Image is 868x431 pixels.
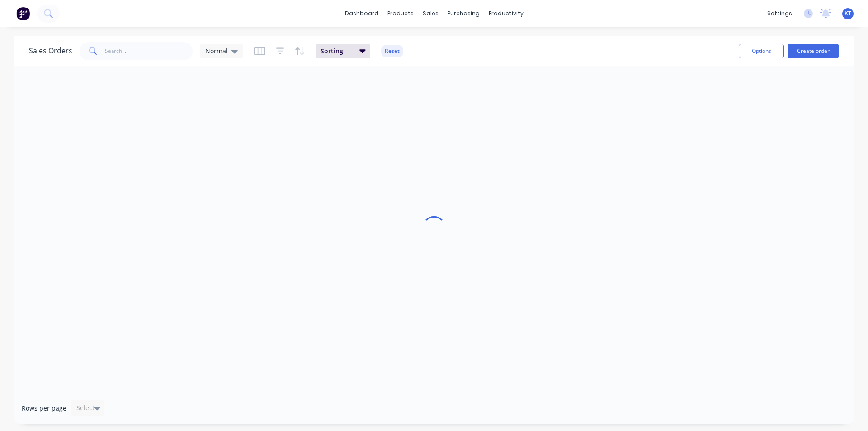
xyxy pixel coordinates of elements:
button: Create order [788,44,839,58]
h1: Sales Orders [29,47,72,55]
div: Select... [76,403,100,412]
button: Options [739,44,784,58]
span: Rows per page [22,404,66,413]
span: KT [844,9,851,18]
div: productivity [484,7,528,20]
img: Factory [16,7,30,20]
a: dashboard [340,7,383,20]
button: Sorting: [316,44,370,58]
div: sales [418,7,443,20]
span: Normal [205,46,228,56]
div: purchasing [443,7,484,20]
input: Search... [105,42,193,60]
div: settings [763,7,797,20]
span: Sorting: [321,47,354,56]
div: products [383,7,418,20]
button: Reset [381,45,403,57]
